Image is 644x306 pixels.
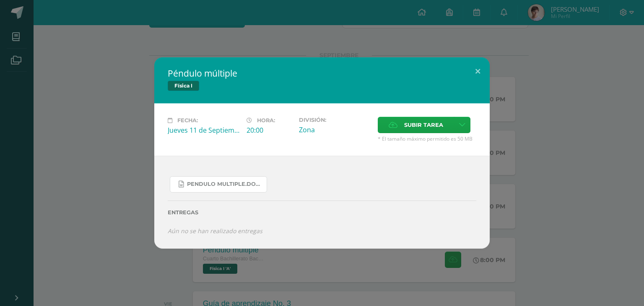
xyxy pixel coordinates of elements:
[299,125,371,134] div: Zona
[247,126,292,135] div: 20:00
[168,227,262,235] i: Aún no se han realizado entregas
[168,209,476,216] label: Entregas
[168,81,199,91] span: Física I
[170,176,267,193] a: Pendulo multiple.docx
[404,117,443,133] span: Subir tarea
[257,117,275,123] span: Hora:
[466,57,490,86] button: Close (Esc)
[299,117,371,123] label: División:
[187,181,262,188] span: Pendulo multiple.docx
[168,67,476,79] h2: Péndulo múltiple
[177,117,198,123] span: Fecha:
[378,135,476,142] span: * El tamaño máximo permitido es 50 MB
[168,126,240,135] div: Jueves 11 de Septiembre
